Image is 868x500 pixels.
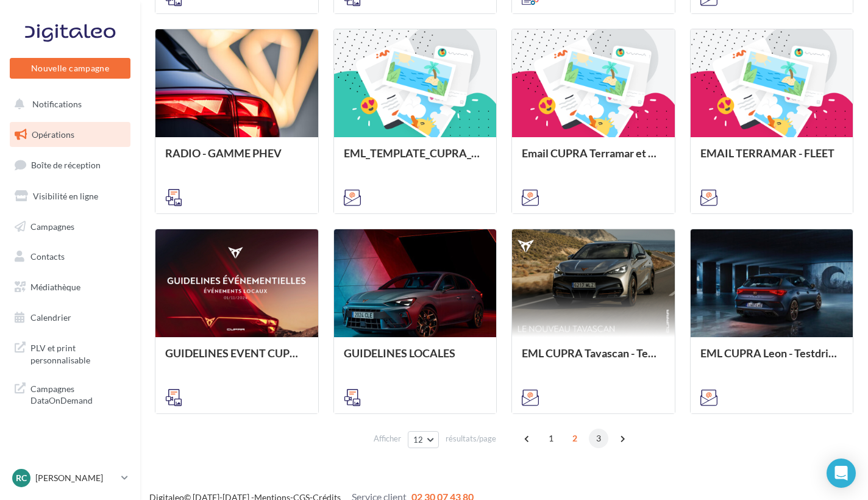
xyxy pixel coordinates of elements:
button: 12 [408,431,439,448]
div: Email CUPRA Terramar et Formentor JPO [DATE] [522,147,665,171]
span: Médiathèque [30,282,80,292]
a: RC [PERSON_NAME] [10,466,130,490]
span: 1 [541,429,561,448]
div: RADIO - GAMME PHEV [165,147,308,171]
p: [PERSON_NAME] [35,472,116,484]
span: 12 [413,435,424,445]
div: GUIDELINES EVENT CUPRA - LOCAL [165,347,308,371]
div: EML_TEMPLATE_CUPRA_Tavascan [344,147,487,171]
span: Boîte de réception [31,160,101,170]
a: Médiathèque [7,274,133,300]
div: Open Intercom Messenger [827,459,856,488]
span: Contacts [30,251,65,262]
div: EML CUPRA Leon - Testdrive [700,347,844,371]
a: Opérations [7,122,133,148]
span: Opérations [32,129,74,140]
span: Visibilité en ligne [33,191,98,201]
span: Afficher [374,433,401,445]
span: 3 [589,429,608,448]
span: Campagnes DataOnDemand [30,380,126,407]
button: Nouvelle campagne [10,58,130,79]
button: Notifications [7,91,128,117]
a: Campagnes DataOnDemand [7,376,133,412]
div: EML CUPRA Tavascan - Testdrive [522,347,665,371]
span: RC [16,472,27,484]
a: PLV et print personnalisable [7,335,133,371]
div: GUIDELINES LOCALES [344,347,487,371]
span: Calendrier [30,312,71,323]
span: Campagnes [30,221,74,231]
span: 2 [565,429,585,448]
a: Contacts [7,244,133,270]
a: Campagnes [7,214,133,240]
a: Boîte de réception [7,152,133,178]
a: Calendrier [7,305,133,330]
span: résultats/page [446,433,496,445]
span: PLV et print personnalisable [30,340,126,366]
div: EMAIL TERRAMAR - FLEET [700,147,844,171]
a: Visibilité en ligne [7,184,133,209]
span: Notifications [32,99,82,109]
